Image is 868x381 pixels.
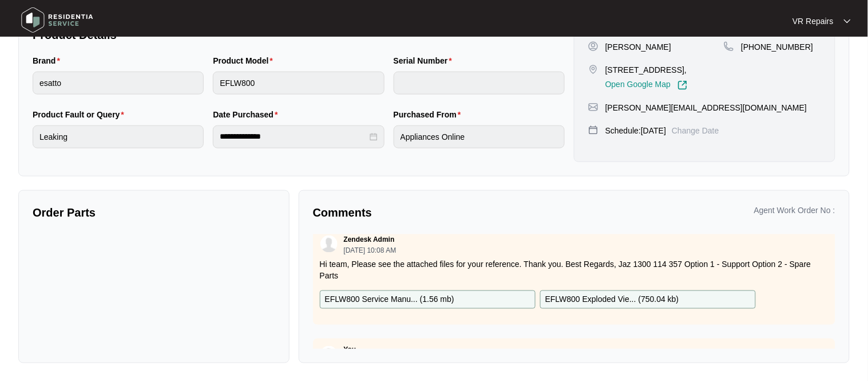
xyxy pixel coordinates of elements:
img: map-pin [588,64,599,74]
p: [STREET_ADDRESS], [605,64,688,76]
img: user-pin [588,41,599,52]
p: [PERSON_NAME] [605,41,671,53]
img: residentia service logo [17,3,97,37]
p: Comments [313,205,566,221]
img: user.svg [320,235,338,253]
label: Date Purchased [213,109,282,120]
p: [PHONE_NUMBER] [741,41,813,53]
a: Open Google Map [605,80,688,91]
p: [DATE] 10:08 AM [344,247,397,254]
input: Brand [33,72,204,95]
input: Product Model [213,72,384,95]
label: Serial Number [394,55,457,66]
label: Purchased From [394,109,466,120]
img: map-pin [588,102,599,112]
img: map-pin [724,41,734,52]
p: Agent Work Order No : [754,205,835,216]
img: Link-External [677,80,688,91]
p: Change Date [672,125,719,136]
p: EFLW800 Service Manu... ( 1.56 mb ) [325,293,454,306]
p: VR Repairs [792,15,834,27]
p: Hi team, Please see the attached files for your reference. Thank you. Best Regards, Jaz 1300 114 ... [320,258,829,281]
input: Purchased From [394,125,565,148]
p: Zendesk Admin [344,235,395,244]
label: Product Model [213,55,278,66]
p: [PERSON_NAME][EMAIL_ADDRESS][DOMAIN_NAME] [605,102,807,113]
img: dropdown arrow [844,18,851,24]
label: Brand [33,55,65,66]
p: You [344,345,356,355]
input: Date Purchased [220,131,367,143]
p: Order Parts [33,205,275,221]
input: Serial Number [394,72,565,95]
label: Product Fault or Query [33,109,129,120]
p: Schedule: [DATE] [605,125,666,136]
p: EFLW800 Exploded Vie... ( 750.04 kb ) [545,293,679,306]
img: user.svg [320,346,338,363]
img: map-pin [588,125,599,135]
input: Product Fault or Query [33,125,204,148]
